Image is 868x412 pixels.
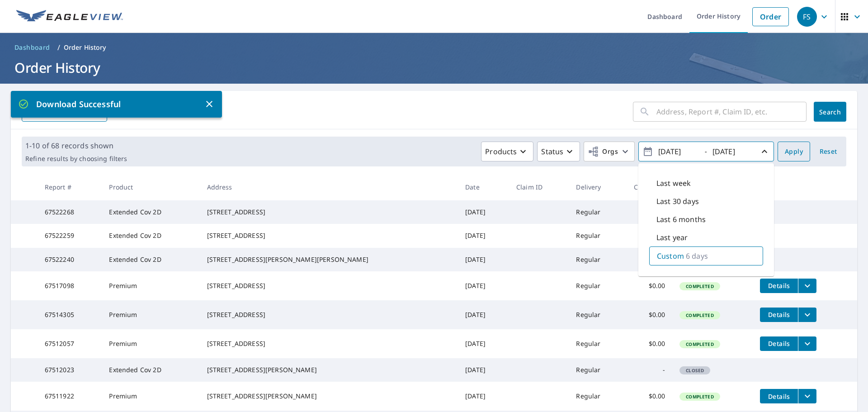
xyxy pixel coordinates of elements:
[627,271,672,300] td: $0.00
[25,140,127,151] p: 1-10 of 68 records shown
[680,283,719,289] span: Completed
[38,271,102,300] td: 67517098
[207,392,451,401] div: [STREET_ADDRESS][PERSON_NAME]
[627,382,672,411] td: $0.00
[657,251,684,261] p: Custom
[649,192,763,210] div: Last 30 days
[64,43,106,52] p: Order History
[656,232,688,243] p: Last year
[569,174,627,200] th: Delivery
[760,308,798,322] button: detailsBtn-67514305
[649,246,763,265] div: Custom6 days
[569,200,627,224] td: Regular
[200,174,458,200] th: Address
[686,251,708,261] p: 6 days
[778,142,810,161] button: Apply
[102,271,199,300] td: Premium
[569,358,627,382] td: Regular
[102,329,199,358] td: Premium
[569,271,627,300] td: Regular
[16,10,123,24] img: EV Logo
[18,98,204,110] p: Download Successful
[680,341,719,347] span: Completed
[102,382,199,411] td: Premium
[537,142,580,161] button: Status
[485,146,517,157] p: Products
[38,382,102,411] td: 67511922
[458,248,509,271] td: [DATE]
[207,281,451,290] div: [STREET_ADDRESS]
[102,224,199,247] td: Extended Cov 2D
[14,43,50,52] span: Dashboard
[627,174,672,200] th: Cost
[458,174,509,200] th: Date
[38,174,102,200] th: Report #
[760,336,798,351] button: detailsBtn-67512057
[760,389,798,403] button: detailsBtn-67511922
[38,329,102,358] td: 67512057
[11,40,54,55] a: Dashboard
[25,155,127,163] p: Refine results by choosing filters
[458,382,509,411] td: [DATE]
[798,336,816,351] button: filesDropdownBtn-67512057
[481,142,533,161] button: Products
[821,108,839,116] span: Search
[814,102,846,122] button: Search
[207,310,451,319] div: [STREET_ADDRESS]
[588,146,618,157] span: Orgs
[207,339,451,348] div: [STREET_ADDRESS]
[509,174,569,200] th: Claim ID
[656,144,700,159] input: yyyy/mm/dd
[584,142,635,161] button: Orgs
[569,329,627,358] td: Regular
[458,224,509,247] td: [DATE]
[102,200,199,224] td: Extended Cov 2D
[11,40,857,55] nav: breadcrumb
[11,58,857,77] h1: Order History
[57,42,60,53] li: /
[207,231,451,240] div: [STREET_ADDRESS]
[102,174,199,200] th: Product
[656,99,807,124] input: Address, Report #, Claim ID, etc.
[541,146,563,157] p: Status
[814,142,843,161] button: Reset
[458,271,509,300] td: [DATE]
[207,208,451,217] div: [STREET_ADDRESS]
[798,389,816,403] button: filesDropdownBtn-67511922
[207,365,451,374] div: [STREET_ADDRESS][PERSON_NAME]
[627,224,672,247] td: -
[680,393,719,400] span: Completed
[649,210,763,228] div: Last 6 months
[102,358,199,382] td: Extended Cov 2D
[656,196,699,207] p: Last 30 days
[638,142,774,161] button: -
[102,300,199,329] td: Premium
[649,228,763,246] div: Last year
[458,358,509,382] td: [DATE]
[569,382,627,411] td: Regular
[569,248,627,271] td: Regular
[649,174,763,192] div: Last week
[798,279,816,293] button: filesDropdownBtn-67517098
[38,358,102,382] td: 67512023
[642,144,770,160] span: -
[627,300,672,329] td: $0.00
[458,329,509,358] td: [DATE]
[656,214,706,225] p: Last 6 months
[38,224,102,247] td: 67522259
[458,300,509,329] td: [DATE]
[38,300,102,329] td: 67514305
[656,178,691,189] p: Last week
[627,200,672,224] td: -
[760,279,798,293] button: detailsBtn-67517098
[102,248,199,271] td: Extended Cov 2D
[38,200,102,224] td: 67522268
[680,312,719,318] span: Completed
[569,224,627,247] td: Regular
[627,358,672,382] td: -
[207,255,451,264] div: [STREET_ADDRESS][PERSON_NAME][PERSON_NAME]
[680,367,709,374] span: Closed
[765,392,793,401] span: Details
[710,144,754,159] input: yyyy/mm/dd
[765,281,793,290] span: Details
